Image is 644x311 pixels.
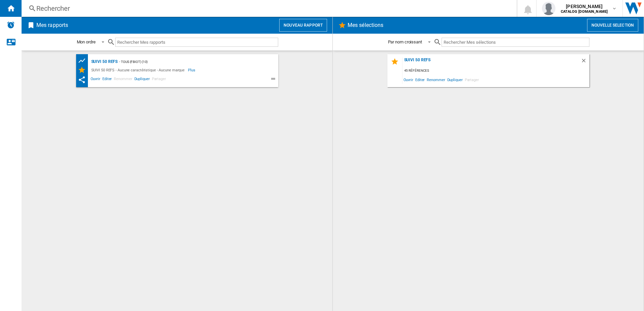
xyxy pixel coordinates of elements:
[90,66,188,74] div: SUIVI 50 REFS - Aucune caractéristique - Aucune marque
[90,76,101,84] span: Ouvrir
[78,57,90,65] div: Tableau des prix des produits
[7,21,15,29] img: alerts-logo.svg
[36,4,499,13] div: Rechercher
[402,67,589,75] div: 45 références
[78,66,90,74] div: Mes Sélections
[388,39,422,44] div: Par nom croissant
[113,76,133,84] span: Renommer
[414,75,426,84] span: Editer
[78,76,86,84] ng-md-icon: Ce rapport a été partagé avec vous
[581,58,589,67] div: Supprimer
[346,19,385,32] h2: Mes sélections
[90,58,118,66] div: SUIVI 50 REFS
[115,38,278,47] input: Rechercher Mes rapports
[101,76,113,84] span: Editer
[35,19,69,32] h2: Mes rapports
[402,75,414,84] span: Ouvrir
[402,58,581,67] div: SUIVI 50 REFS
[118,58,264,66] div: - TOUS (fbiot) (10)
[426,75,446,84] span: Renommer
[133,76,151,84] span: Dupliquer
[561,9,608,14] b: CATALOG [DOMAIN_NAME]
[188,66,196,74] span: Plus
[542,2,555,15] img: profile.jpg
[77,39,96,44] div: Mon ordre
[151,76,167,84] span: Partager
[561,3,608,10] span: [PERSON_NAME]
[587,19,638,32] button: Nouvelle selection
[279,19,327,32] button: Nouveau rapport
[446,75,464,84] span: Dupliquer
[464,75,480,84] span: Partager
[442,38,589,47] input: Rechercher Mes sélections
